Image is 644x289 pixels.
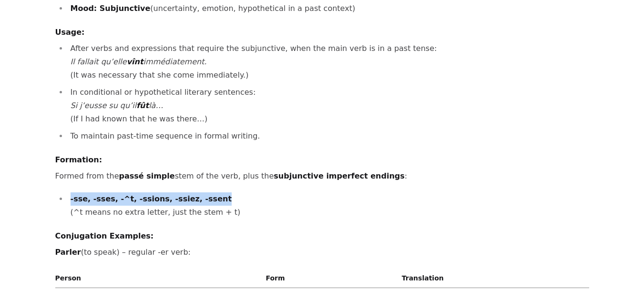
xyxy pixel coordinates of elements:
[136,101,149,110] strong: fût
[274,171,405,180] strong: subjunctive imperfect endings
[55,248,81,257] strong: Parler
[68,42,589,82] li: After verbs and expressions that require the subjunctive, when the main verb is in a past tense: ...
[55,246,589,259] p: (to speak) – regular -er verb:
[55,154,589,166] h4: Formation:
[119,171,174,180] strong: passé simple
[55,27,589,38] h4: Usage:
[55,169,589,183] p: Formed from the stem of the verb, plus the :
[68,2,589,15] li: (uncertainty, emotion, hypothetical in a past context)
[127,57,143,66] strong: vînt
[262,272,398,288] th: Form
[71,194,232,203] strong: -sse, -sses, -^t, -ssions, -ssiez, -ssent
[55,272,262,288] th: Person
[71,57,207,66] em: Il fallait qu’elle immédiatement.
[68,86,589,126] li: In conditional or hypothetical literary sentences: (If I had known that he was there…)
[55,230,589,242] h4: Conjugation Examples:
[71,101,164,110] em: Si j’eusse su qu’il là…
[398,272,589,288] th: Translation
[71,4,151,13] strong: Mood: Subjunctive
[68,130,589,143] li: To maintain past-time sequence in formal writing.
[68,192,589,219] li: (^t means no extra letter, just the stem + t)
